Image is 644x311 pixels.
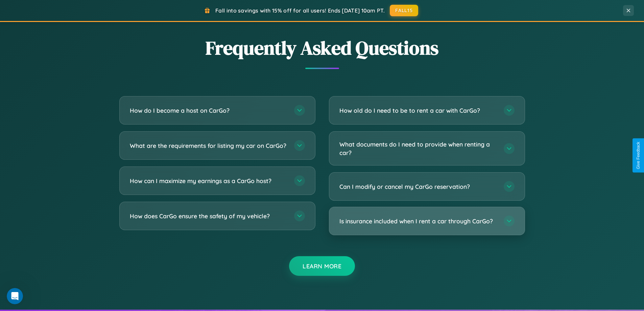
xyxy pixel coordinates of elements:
[130,212,287,220] h3: How does CarGo ensure the safety of my vehicle?
[339,217,497,225] h3: Is insurance included when I rent a car through CarGo?
[289,256,355,276] button: Learn More
[130,177,287,185] h3: How can I maximize my earnings as a CarGo host?
[339,140,497,157] h3: What documents do I need to provide when renting a car?
[390,5,418,16] button: FALL15
[215,7,385,14] span: Fall into savings with 15% off for all users! Ends [DATE] 10am PT.
[130,106,287,115] h3: How do I become a host on CarGo?
[119,35,525,61] h2: Frequently Asked Questions
[339,106,497,115] h3: How old do I need to be to rent a car with CarGo?
[339,182,497,191] h3: Can I modify or cancel my CarGo reservation?
[636,142,641,169] div: Give Feedback
[130,141,287,150] h3: What are the requirements for listing my car on CarGo?
[7,288,23,304] iframe: Intercom live chat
